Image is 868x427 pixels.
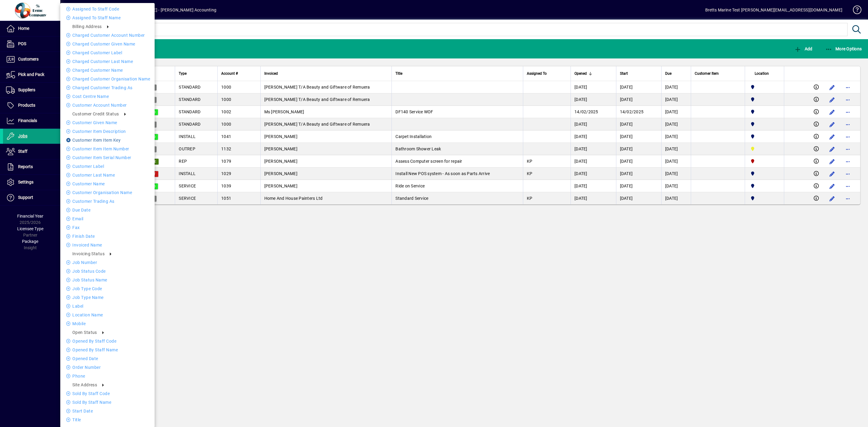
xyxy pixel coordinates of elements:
li: Assigned To Staff Code [60,5,155,13]
li: Charged Customer Account Number [60,32,155,39]
li: Charged Customer Organisation Name [60,75,155,83]
li: Job Status Name [60,276,155,284]
li: Invoiced Name [60,241,155,249]
li: Customer Name [60,180,155,187]
li: Charged Customer Label [60,49,155,56]
span: Open Status [72,330,97,335]
li: Customer Last Name [60,171,155,179]
li: Finish Date [60,233,155,240]
li: Mobile [60,320,155,327]
span: Site Address [72,382,97,387]
li: label [60,303,155,310]
li: Customer Item Serial Number [60,154,155,161]
span: Invoicing Status [72,251,105,256]
li: Customer Item Description [60,128,155,135]
li: Fax [60,224,155,231]
li: Charged Customer Last Name [60,58,155,65]
li: Opened Date [60,355,155,362]
span: Customer Credit Status [72,111,119,116]
li: Job Type Code [60,285,155,292]
li: Charged Customer Trading As [60,84,155,91]
li: Customer Item Item Key [60,137,155,144]
li: Job Type Name [60,294,155,301]
li: Charged Customer Given Name [60,40,155,48]
li: Customer Account Number [60,102,155,109]
li: Charged Customer Name [60,67,155,74]
li: Due Date [60,206,155,214]
li: Cost Centre Name [60,93,155,100]
li: Assigned To Staff Name [60,14,155,21]
span: Billing Address [72,24,102,29]
li: Opened By Staff Code [60,338,155,345]
li: Phone [60,372,155,380]
li: Customer Item Item Number [60,145,155,152]
li: Job Status Code [60,268,155,275]
li: Title [60,416,155,423]
li: Customer Organisation Name [60,189,155,196]
li: Customer Label [60,163,155,170]
li: Start Date [60,407,155,415]
li: Order Number [60,364,155,371]
li: Job Number [60,259,155,266]
li: Sold By Staff Name [60,399,155,406]
li: Opened By Staff Name [60,346,155,353]
li: Customer Trading As [60,198,155,205]
li: Customer Given Name [60,119,155,126]
li: Sold By Staff Code [60,390,155,397]
li: Location Name [60,311,155,319]
li: Email [60,215,155,222]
